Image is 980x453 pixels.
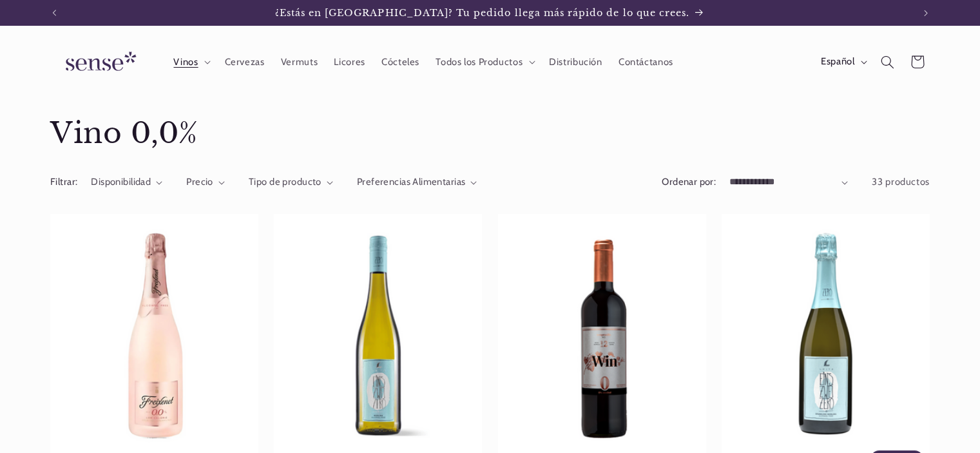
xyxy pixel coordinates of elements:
[50,175,77,189] h2: Filtrar:
[436,56,523,68] span: Todos los Productos
[326,48,374,76] a: Licores
[216,48,273,76] a: Cervezas
[610,48,681,76] a: Contáctanos
[91,176,151,188] span: Disponibilidad
[549,56,602,68] span: Distribución
[357,176,466,188] span: Preferencias Alimentarias
[50,115,930,152] h1: Vino 0,0%
[225,56,265,68] span: Cervezas
[357,175,477,189] summary: Preferencias Alimentarias (0 seleccionado)
[662,176,716,188] label: Ordenar por:
[619,56,673,68] span: Contáctanos
[812,49,872,75] button: Español
[281,56,318,68] span: Vermuts
[45,39,152,86] a: Sense
[273,48,326,76] a: Vermuts
[381,56,419,68] span: Cócteles
[249,176,322,188] span: Tipo de producto
[373,48,427,76] a: Cócteles
[186,176,213,188] span: Precio
[249,175,333,189] summary: Tipo de producto (0 seleccionado)
[166,48,216,76] summary: Vinos
[334,56,365,68] span: Licores
[91,175,162,189] summary: Disponibilidad (0 seleccionado)
[173,56,198,68] span: Vinos
[275,7,690,19] span: ¿Estás en [GEOGRAPHIC_DATA]? Tu pedido llega más rápido de lo que crees.
[821,55,854,69] span: Español
[428,48,541,76] summary: Todos los Productos
[186,175,225,189] summary: Precio
[50,44,147,81] img: Sense
[872,176,930,188] span: 33 productos
[541,48,611,76] a: Distribución
[873,47,903,77] summary: Búsqueda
